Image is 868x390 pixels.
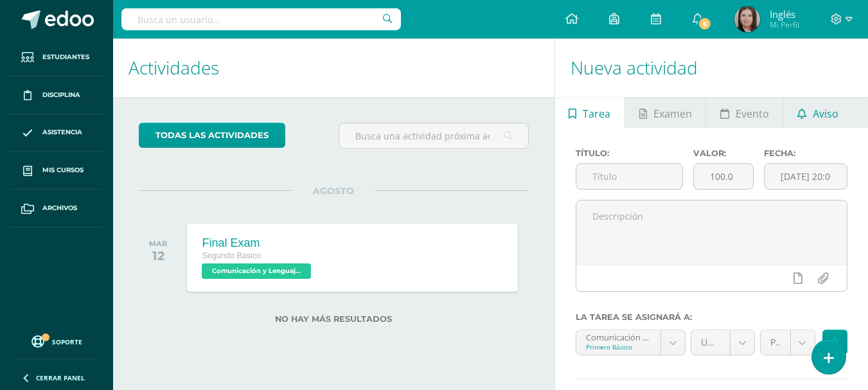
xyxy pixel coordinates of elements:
a: Soporte [15,332,98,350]
input: Título [576,164,682,189]
a: todas las Actividades [139,123,285,148]
span: Comunicación y Lenguaje, Idioma Extranjero Inglés 'A' [202,263,311,279]
span: Mis cursos [42,165,84,175]
div: MAR [149,239,167,248]
span: Parcial (10.0%) [770,330,781,355]
a: Estudiantes [10,39,103,76]
span: Estudiantes [42,52,89,62]
span: Disciplina [42,90,80,100]
span: Aviso [813,98,838,129]
span: Evento [736,98,769,129]
span: Inglés [770,8,799,21]
label: Título: [576,148,683,158]
a: Comunicación y Lenguaje, Idioma Extranjero Inglés 'A'Primero Básico [576,330,686,355]
a: Mis cursos [10,152,103,190]
a: Disciplina [10,76,103,114]
label: Fecha: [764,148,847,158]
h1: Nueva actividad [571,39,853,97]
a: Asistencia [10,114,103,152]
span: AGOSTO [292,185,375,197]
span: Cerrar panel [36,373,85,382]
a: Examen [625,97,705,128]
input: Fecha de entrega [765,164,847,189]
a: Tarea [555,97,624,128]
div: 12 [149,248,167,263]
a: Unidad 3 [691,330,754,355]
a: Evento [706,97,783,128]
img: e03ec1ec303510e8e6f60bf4728ca3bf.png [734,6,760,32]
div: Primero Básico [586,342,651,351]
div: Final Exam [202,236,314,250]
div: Comunicación y Lenguaje, Idioma Extranjero Inglés 'A' [586,330,651,342]
span: Asistencia [42,127,82,137]
label: Valor: [693,148,754,158]
span: Soporte [52,337,82,346]
span: Mi Perfil [770,19,799,30]
span: Unidad 3 [701,330,720,355]
a: Archivos [10,190,103,227]
input: Puntos máximos [694,164,753,189]
label: La tarea se asignará a: [576,312,847,322]
input: Busca una actividad próxima aquí... [339,123,527,148]
a: Parcial (10.0%) [761,330,815,355]
a: Aviso [783,97,852,128]
span: Segundo Básico [202,251,261,260]
span: Examen [653,98,692,129]
label: No hay más resultados [139,314,529,324]
h1: Actividades [128,39,539,97]
span: Tarea [583,98,610,129]
span: 6 [698,17,712,31]
span: Archivos [42,203,77,213]
input: Busca un usuario... [121,8,401,30]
